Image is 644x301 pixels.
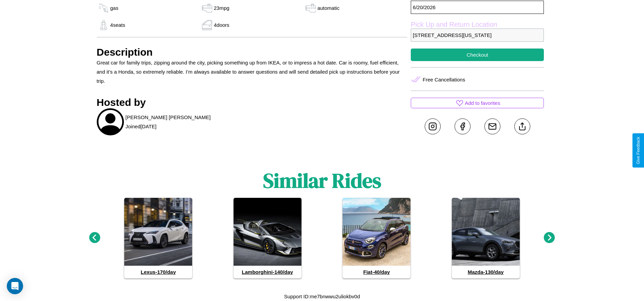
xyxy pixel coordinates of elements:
h1: Similar Rides [263,167,381,194]
p: Great car for family trips, zipping around the city, picking something up from IKEA, or to impres... [97,58,408,86]
div: Open Intercom Messenger [7,278,23,294]
p: automatic [317,3,339,13]
img: gas [97,3,110,13]
p: Add to favorites [465,98,500,108]
button: Checkout [411,49,544,61]
a: Mazda-130/day [452,198,520,278]
h3: Hosted by [97,97,408,108]
h3: Description [97,46,408,58]
p: Free Cancellations [423,75,465,84]
p: 4 seats [110,20,125,30]
a: Lexus-170/day [124,198,192,278]
p: 23 mpg [214,3,229,13]
a: Fiat-40/day [343,198,410,278]
img: gas [200,3,214,13]
div: Give Feedback [636,137,641,164]
img: gas [200,20,214,30]
img: gas [304,3,317,13]
p: Support ID: me7bnwwu2uliokbv0d [284,292,360,301]
p: Joined [DATE] [126,122,157,131]
h4: Lamborghini - 140 /day [234,266,301,278]
p: [PERSON_NAME] [PERSON_NAME] [126,113,211,122]
img: gas [97,20,110,30]
h4: Fiat - 40 /day [343,266,410,278]
h4: Lexus - 170 /day [124,266,192,278]
button: Add to favorites [411,98,544,108]
label: Pick Up and Return Location [411,21,544,29]
p: gas [110,3,118,13]
p: 6 / 20 / 2026 [411,1,544,14]
h4: Mazda - 130 /day [452,266,520,278]
p: [STREET_ADDRESS][US_STATE] [411,29,544,42]
p: 4 doors [214,20,229,30]
a: Lamborghini-140/day [234,198,301,278]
